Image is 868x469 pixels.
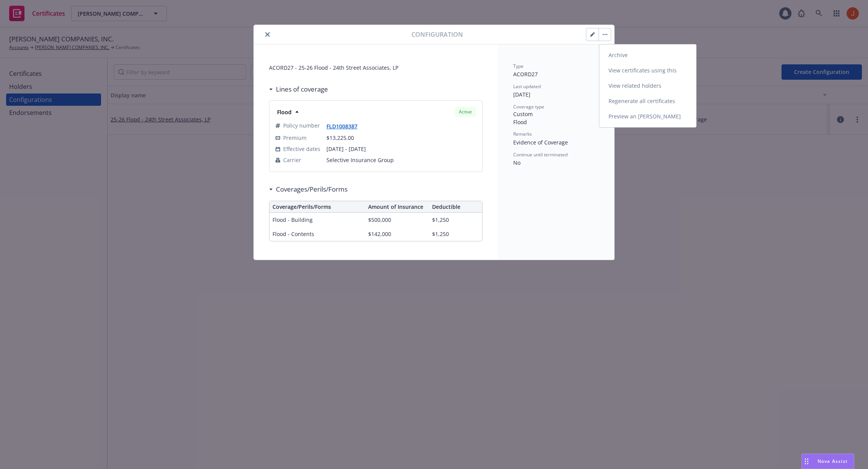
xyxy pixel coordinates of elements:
span: Evidence of Coverage [513,139,568,146]
span: ACORD27 - 25-26 Flood - 24th Street Associates, LP [269,64,398,71]
span: $13,225.00 [326,134,354,141]
span: Configuration [411,30,463,39]
span: Last updated [513,83,541,90]
strong: Flood [277,108,292,116]
a: FLD1008387 [326,123,364,130]
span: Coverage type [513,103,544,110]
span: ACORD27 [513,71,538,78]
td: Flood - Building [269,213,365,227]
span: Carrier [283,156,301,164]
span: Flood [513,118,599,126]
span: Continue until terminated [513,151,568,158]
span: Type [513,63,524,69]
th: Deductible [429,201,482,213]
button: Nova Assist [801,454,854,469]
div: Coverages/Perils/Forms [269,184,348,194]
span: Remarks [513,131,532,137]
span: Premium [283,134,307,142]
div: Drag to move [802,454,811,469]
span: FLD1008387 [326,122,364,130]
h3: Lines of coverage [276,84,328,94]
td: Flood - Contents [269,227,365,241]
span: Policy number [283,121,320,130]
td: $1,250 [429,227,482,241]
span: Custom [513,110,599,118]
button: close [263,30,272,39]
th: Coverage/Perils/Forms [269,201,365,213]
h3: Coverages/Perils/Forms [276,184,348,194]
span: Nova Assist [817,458,848,464]
td: $500,000 [365,213,429,227]
span: [DATE] - [DATE] [326,145,476,153]
span: [DATE] [513,91,530,98]
td: $1,250 [429,213,482,227]
span: Selective Insurance Group [326,156,476,164]
td: $142,000 [365,227,429,241]
span: No [513,159,520,166]
th: Amount of Insurance [365,201,429,213]
span: Effective dates [283,145,320,153]
div: Lines of coverage [269,84,328,94]
span: Active [458,108,473,115]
